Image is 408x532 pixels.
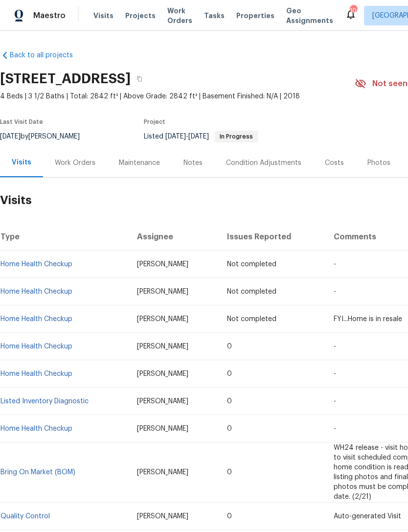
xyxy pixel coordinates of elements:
span: [PERSON_NAME] [137,316,188,323]
span: 0 [227,398,232,405]
a: Home Health Checkup [0,288,72,295]
span: Geo Assignments [286,6,333,25]
span: [PERSON_NAME] [137,398,188,405]
a: Home Health Checkup [0,370,72,377]
span: Not completed [227,288,276,295]
span: Visits [93,11,113,21]
div: Photos [367,158,390,168]
th: Issues Reported [219,223,326,251]
div: Maintenance [119,158,160,168]
span: 0 [227,513,232,520]
th: Assignee [129,223,219,251]
span: - [334,398,336,405]
span: - [334,425,336,432]
div: Condition Adjustments [226,158,301,168]
span: - [165,133,209,140]
span: - [334,343,336,350]
span: 0 [227,469,232,476]
a: Home Health Checkup [0,261,72,268]
span: [PERSON_NAME] [137,261,188,268]
span: Projects [125,11,156,21]
span: 0 [227,343,232,350]
span: Auto-generated Visit [334,513,401,520]
span: Project [144,119,165,125]
span: [PERSON_NAME] [137,343,188,350]
div: 100 [350,6,357,16]
a: Quality Control [0,513,50,520]
span: [PERSON_NAME] [137,469,188,476]
span: FYI...Home is in resale [334,316,402,323]
div: Notes [183,158,203,168]
a: Listed Inventory Diagnostic [0,398,89,405]
span: Not completed [227,261,276,268]
a: Bring On Market (BOM) [0,469,75,476]
span: [PERSON_NAME] [137,288,188,295]
span: Maestro [33,11,66,21]
span: [PERSON_NAME] [137,513,188,520]
div: Visits [12,158,31,167]
span: Not completed [227,316,276,323]
span: [PERSON_NAME] [137,425,188,432]
span: 0 [227,425,232,432]
a: Home Health Checkup [0,316,72,323]
a: Home Health Checkup [0,343,72,350]
span: 0 [227,370,232,377]
a: Home Health Checkup [0,425,72,432]
div: Costs [325,158,344,168]
span: Work Orders [167,6,192,25]
span: Properties [236,11,274,21]
span: [PERSON_NAME] [137,370,188,377]
span: - [334,370,336,377]
button: Copy Address [131,70,148,88]
div: Work Orders [55,158,95,168]
span: Tasks [204,12,225,19]
span: - [334,261,336,268]
span: Listed [144,133,258,140]
span: [DATE] [188,133,209,140]
span: In Progress [216,134,257,139]
span: - [334,288,336,295]
span: [DATE] [165,133,186,140]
